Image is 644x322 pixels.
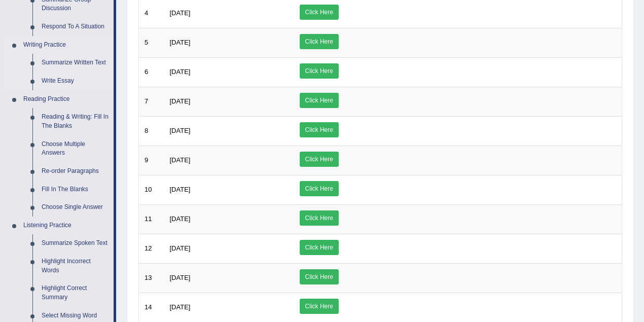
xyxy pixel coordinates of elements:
td: 9 [139,146,164,175]
span: [DATE] [170,186,191,193]
a: Re-order Paragraphs [37,162,114,181]
a: Choose Single Answer [37,198,114,217]
a: Click Here [300,93,339,108]
td: 11 [139,204,164,234]
span: [DATE] [170,156,191,164]
span: [DATE] [170,9,191,17]
td: 5 [139,28,164,57]
td: 13 [139,263,164,293]
a: Click Here [300,299,339,314]
td: 14 [139,293,164,322]
a: Click Here [300,63,339,79]
span: [DATE] [170,39,191,46]
td: 12 [139,234,164,263]
span: [DATE] [170,127,191,134]
span: [DATE] [170,215,191,223]
a: Summarize Written Text [37,54,114,72]
a: Write Essay [37,72,114,90]
a: Click Here [300,269,339,284]
a: Click Here [300,5,339,20]
span: [DATE] [170,274,191,281]
a: Choose Multiple Answers [37,135,114,162]
a: Listening Practice [19,217,114,235]
a: Click Here [300,152,339,167]
a: Highlight Correct Summary [37,279,114,306]
a: Click Here [300,210,339,226]
span: [DATE] [170,303,191,311]
a: Respond To A Situation [37,18,114,36]
a: Highlight Incorrect Words [37,253,114,279]
a: Writing Practice [19,36,114,54]
a: Reading Practice [19,90,114,109]
td: 8 [139,116,164,146]
a: Click Here [300,122,339,137]
span: [DATE] [170,68,191,76]
a: Click Here [300,181,339,196]
td: 7 [139,87,164,116]
span: [DATE] [170,97,191,105]
a: Fill In The Blanks [37,181,114,199]
a: Summarize Spoken Text [37,234,114,253]
a: Reading & Writing: Fill In The Blanks [37,108,114,135]
span: [DATE] [170,244,191,252]
td: 10 [139,175,164,204]
a: Click Here [300,240,339,255]
td: 6 [139,57,164,87]
a: Click Here [300,34,339,49]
